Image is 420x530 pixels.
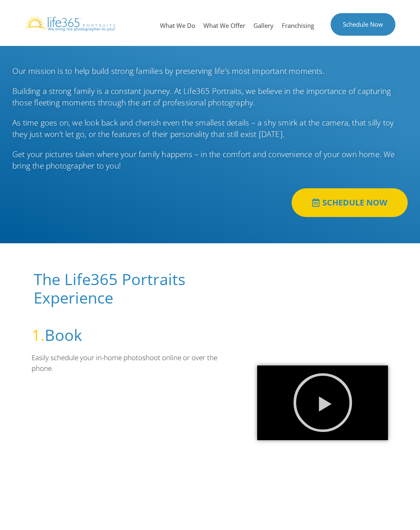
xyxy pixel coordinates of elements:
span: Our mission is to help build strong families by preserving life’s most important moments. [12,66,325,76]
span: Get your pictures taken where your family happens – in the comfort and convenience of your own ho... [12,149,395,171]
a: Franchising [278,13,318,38]
a: What We Offer [199,13,249,38]
a: What We Do [156,13,199,38]
p: Easily schedule your in-home photoshoot online or over the phone. [32,352,233,373]
a: Schedule Now [331,13,395,36]
img: Life365 [25,16,115,31]
span: SCHEDULE NOW [322,199,387,207]
a: Book [45,324,82,345]
a: SCHEDULE NOW [292,188,408,217]
div: Play Video [292,372,354,434]
span: The Life365 Portraits Experience [34,268,185,308]
span: As time goes on, we look back and cherish even the smallest details – a shy smirk at the camera, ... [12,117,394,140]
span: 1. [32,324,45,345]
span: Building a strong family is a constant journey. At Life365 Portraits, we believe in the importanc... [12,86,391,108]
a: Gallery [249,13,278,38]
